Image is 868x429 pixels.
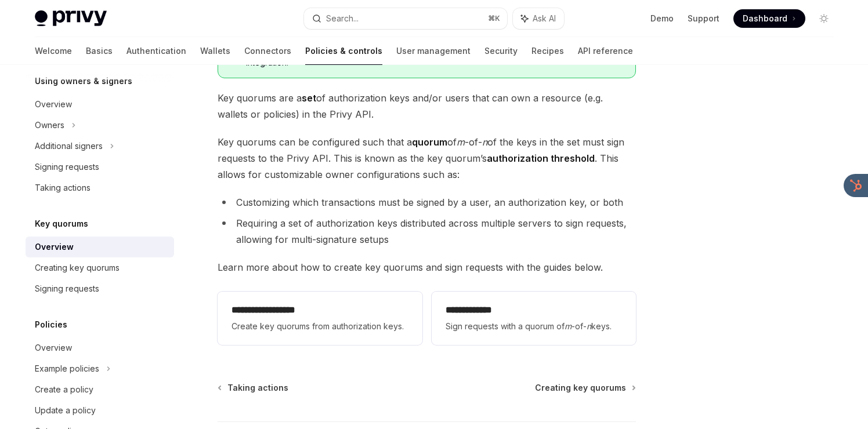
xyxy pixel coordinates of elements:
[457,136,465,148] em: m
[26,400,174,421] a: Update a policy
[304,8,507,29] button: Search...⌘K
[35,383,93,397] div: Create a policy
[412,136,447,148] strong: quorum
[35,240,74,254] div: Overview
[26,94,174,115] a: Overview
[35,181,91,195] div: Taking actions
[35,139,103,153] div: Additional signers
[35,37,72,65] a: Welcome
[26,157,174,177] a: Signing requests
[35,341,72,355] div: Overview
[513,8,564,29] button: Ask AI
[305,37,382,65] a: Policies & controls
[244,37,291,65] a: Connectors
[535,382,635,394] a: Creating key quorums
[218,215,636,248] li: Requiring a set of authorization keys distributed across multiple servers to sign requests, allow...
[86,37,113,65] a: Basics
[35,217,88,231] h5: Key quorums
[35,362,99,376] div: Example policies
[326,12,359,26] div: Search...
[218,259,636,275] span: Learn more about how to create key quorums and sign requests with the guides below.
[535,382,626,394] span: Creating key quorums
[302,92,316,104] strong: set
[484,37,518,65] a: Security
[35,403,96,417] div: Update a policy
[815,9,833,28] button: Toggle dark mode
[35,118,64,132] div: Owners
[446,319,622,333] span: Sign requests with a quorum of -of- keys.
[35,10,107,27] img: light logo
[26,257,174,278] a: Creating key quorums
[35,261,120,275] div: Creating key quorums
[35,282,99,296] div: Signing requests
[743,13,787,24] span: Dashboard
[578,37,633,65] a: API reference
[126,37,186,65] a: Authentication
[227,382,288,394] span: Taking actions
[688,13,719,24] a: Support
[488,14,500,23] span: ⌘ K
[35,97,72,111] div: Overview
[218,134,636,183] span: Key quorums can be configured such that a of -of- of the keys in the set must sign requests to th...
[531,37,564,65] a: Recipes
[26,379,174,400] a: Create a policy
[26,237,174,257] a: Overview
[35,160,99,174] div: Signing requests
[733,9,805,28] a: Dashboard
[26,337,174,358] a: Overview
[565,321,572,331] em: m
[396,37,471,65] a: User management
[487,152,595,164] strong: authorization threshold
[200,37,230,65] a: Wallets
[650,13,674,24] a: Demo
[218,194,636,210] li: Customizing which transactions must be signed by a user, an authorization key, or both
[219,382,288,394] a: Taking actions
[482,136,487,148] em: n
[533,13,556,24] span: Ask AI
[587,321,591,331] em: n
[26,177,174,198] a: Taking actions
[26,278,174,299] a: Signing requests
[218,90,636,122] span: Key quorums are a of authorization keys and/or users that can own a resource (e.g. wallets or pol...
[35,318,67,332] h5: Policies
[232,319,408,333] span: Create key quorums from authorization keys.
